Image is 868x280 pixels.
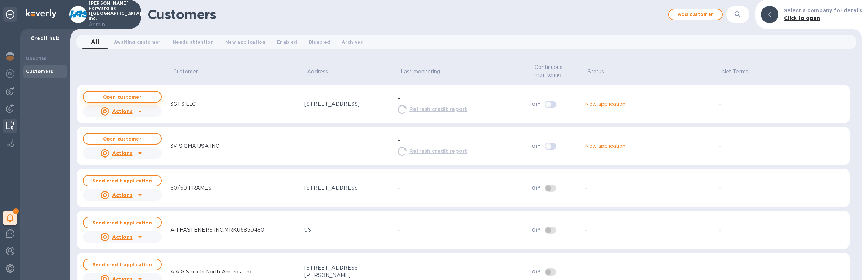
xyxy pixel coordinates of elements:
[535,64,576,79] p: Continuous monitoring
[719,226,721,234] p: -
[170,142,219,150] p: 3V SIGMA USA INC
[398,137,400,144] p: -
[173,68,198,76] p: Customer
[112,108,133,114] u: Actions
[112,192,133,198] u: Actions
[225,38,265,46] span: New application
[309,38,331,46] span: Disabled
[3,7,17,22] div: Unpin categories
[89,21,125,29] p: Admin
[532,227,540,233] b: Off
[409,148,467,154] u: Refresh credit report
[112,234,133,240] u: Actions
[170,226,264,234] p: A-1 FASTENERS INC:MRKU6850480
[26,69,54,74] b: Customers
[719,268,721,276] p: -
[588,68,604,76] p: Status
[13,208,19,214] span: 1
[532,102,540,107] b: Off
[91,37,99,47] span: All
[719,184,721,192] p: -
[112,150,133,156] u: Actions
[173,38,214,46] span: Needs attention
[585,226,587,234] p: -
[83,217,162,228] button: Send credit application
[93,220,152,225] b: Send credit application
[532,143,540,149] b: Off
[114,38,161,46] span: Awaiting customer
[401,68,440,76] p: Last monitoring
[26,35,64,42] p: Credit hub
[6,121,14,130] img: Credit hub
[148,7,665,22] h1: Customers
[6,69,14,78] img: Foreign exchange
[170,184,212,192] p: 50/50 FRAMES
[83,91,162,103] button: Open customer
[398,184,400,192] p: -
[585,100,625,108] p: New application
[398,268,400,276] p: -
[675,10,716,19] span: Add customer
[93,178,152,184] b: Send credit application
[103,136,141,142] b: Open customer
[277,38,297,46] span: Enabled
[83,133,162,145] button: Open customer
[722,68,748,76] p: Net Terms
[170,268,254,276] p: A.A.G Stucchi North America, Inc.
[342,38,364,46] span: Archived
[304,264,392,279] div: [STREET_ADDRESS][PERSON_NAME]
[26,9,56,18] img: Logo
[398,95,400,102] p: -
[585,142,625,150] p: New application
[784,15,820,21] b: Click to open
[532,185,540,191] b: Off
[719,142,721,150] p: -
[784,8,862,13] b: Select a company for details
[304,100,392,108] div: [STREET_ADDRESS]
[89,1,125,29] p: [PERSON_NAME] Forwarding ([GEOGRAPHIC_DATA]), Inc.
[307,68,328,76] p: Address
[83,175,162,186] button: Send credit application
[585,268,587,276] p: -
[398,226,400,234] p: -
[585,184,587,192] p: -
[409,106,467,112] u: Refresh credit report
[719,100,721,108] p: -
[170,100,196,108] p: 3GTS LLC
[83,259,162,270] button: Send credit application
[103,94,141,100] b: Open customer
[532,269,540,275] b: Off
[304,184,392,192] div: [STREET_ADDRESS]
[304,226,392,234] div: US
[668,9,723,20] button: Add customer
[93,262,152,267] b: Send credit application
[26,56,47,61] b: Updates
